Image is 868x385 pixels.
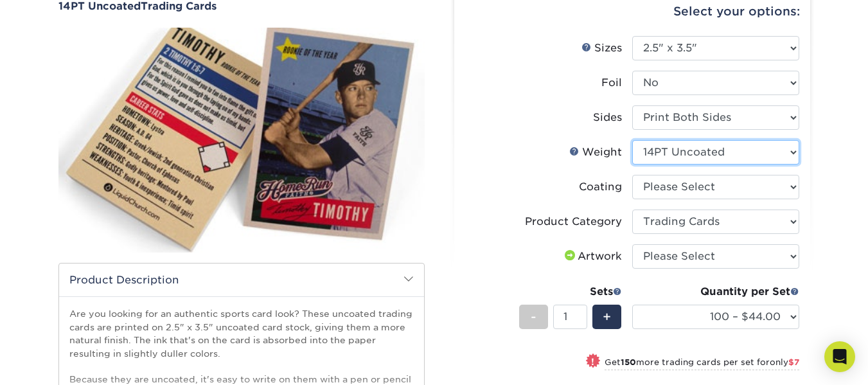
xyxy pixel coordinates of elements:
div: Weight [569,145,622,160]
span: + [603,307,611,327]
div: Open Intercom Messenger [824,341,855,372]
div: Sides [593,110,622,125]
div: Product Category [525,214,622,229]
strong: 150 [621,357,636,367]
img: 14PT Uncoated 01 [58,13,425,267]
div: Sizes [581,40,622,56]
div: Sets [519,284,622,300]
div: Foil [601,75,622,91]
h2: Product Description [59,264,424,296]
div: Quantity per Set [632,284,799,300]
span: - [531,307,536,327]
span: ! [591,355,594,368]
div: Artwork [562,249,622,264]
small: Get more trading cards per set for [605,357,799,370]
span: only [770,357,799,367]
div: Coating [579,179,622,195]
span: $7 [788,357,799,367]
